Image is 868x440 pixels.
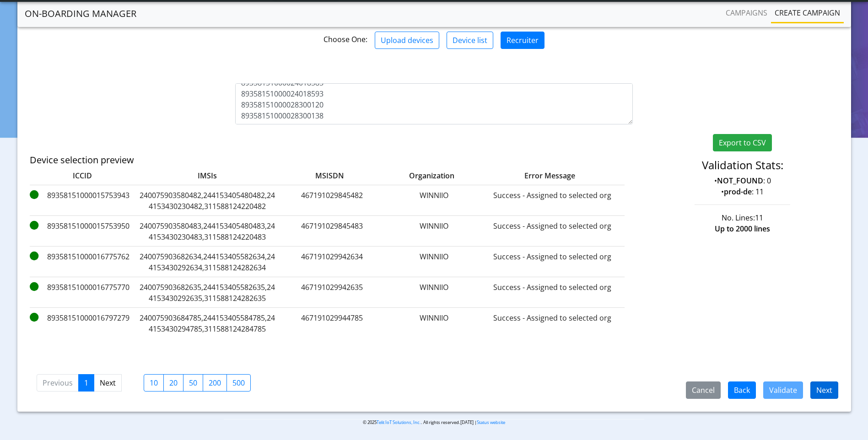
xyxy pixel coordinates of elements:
[647,186,838,197] p: • : 11
[94,374,122,392] a: Next
[30,220,135,242] label: 89358151000015753950
[484,190,621,212] label: Success - Assigned to selected org
[139,190,276,212] label: 240075903580482,244153405480482,244153430230482,311588124220482
[640,223,845,234] div: Up to 2000 lines
[139,220,276,242] label: 240075903580483,244153405480483,244153430230483,311588124220483
[728,381,756,399] button: Back
[484,282,621,304] label: Success - Assigned to selected org
[226,374,251,392] label: 500
[323,34,367,44] span: Choose One:
[280,312,385,334] label: 467191029944785
[717,176,763,186] strong: NOT_FOUND
[224,419,644,426] p: © 2025 . All rights reserved.[DATE] |
[724,187,752,197] strong: prod-de
[139,282,276,304] label: 240075903682635,244153405582635,244153430292635,311588124282635
[139,170,276,181] label: IMSIs
[25,5,136,23] a: On-Boarding Manager
[30,155,569,166] h5: Device selection preview
[447,32,493,49] button: Device list
[280,190,385,212] label: 467191029845482
[203,374,227,392] label: 200
[647,175,838,186] p: • : 0
[280,170,367,181] label: MSISDN
[377,419,421,425] a: Telit IoT Solutions, Inc.
[755,213,763,223] span: 11
[388,312,480,334] label: WINNIIO
[30,170,135,181] label: ICCID
[484,312,621,334] label: Success - Assigned to selected org
[388,190,480,212] label: WINNIIO
[183,374,203,392] label: 50
[280,251,385,273] label: 467191029942634
[810,381,838,399] button: Next
[501,32,545,49] button: Recruiter
[280,282,385,304] label: 467191029942635
[30,312,135,334] label: 89358151000016797279
[375,32,439,49] button: Upload devices
[78,374,94,392] a: 1
[139,251,276,273] label: 240075903682634,244153405582634,244153430292634,311588124282634
[477,419,505,425] a: Status website
[713,134,772,151] button: Export to CSV
[388,282,480,304] label: WINNIIO
[144,374,164,392] label: 10
[370,170,462,181] label: Organization
[280,220,385,242] label: 467191029845483
[388,220,480,242] label: WINNIIO
[686,381,721,399] button: Cancel
[647,159,838,172] h4: Validation Stats:
[640,212,845,223] div: No. Lines:
[484,251,621,273] label: Success - Assigned to selected org
[388,251,480,273] label: WINNIIO
[722,4,771,22] a: Campaigns
[30,251,135,273] label: 89358151000016775762
[30,282,135,304] label: 89358151000016775770
[30,190,135,212] label: 89358151000015753943
[465,170,603,181] label: Error Message
[763,381,803,399] button: Validate
[771,4,844,22] a: Create campaign
[484,220,621,242] label: Success - Assigned to selected org
[139,312,276,334] label: 240075903684785,244153405584785,244153430294785,311588124284785
[163,374,183,392] label: 20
